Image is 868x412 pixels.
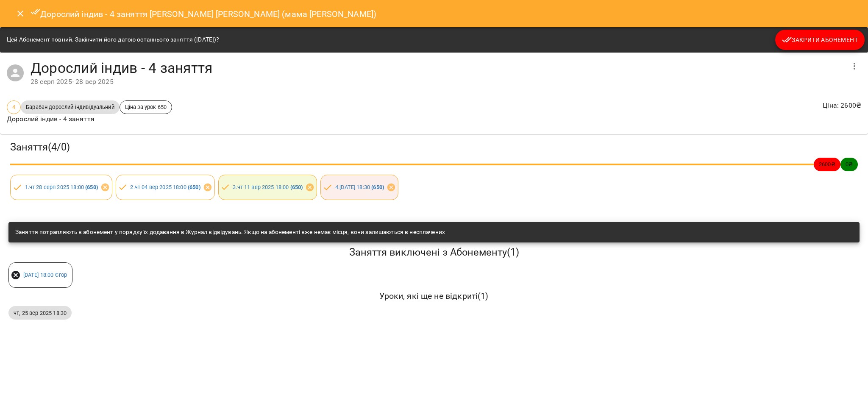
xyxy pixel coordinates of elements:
a: [DATE] 18:00 Єгор [23,272,67,278]
h3: Заняття ( 4 / 0 ) [10,141,858,154]
b: ( 650 ) [85,184,98,190]
b: ( 650 ) [371,184,384,190]
div: 28 серп 2025 - 28 вер 2025 [31,77,844,87]
span: чт, 25 вер 2025 18:30 [8,309,72,317]
b: ( 650 ) [290,184,303,190]
h6: Уроки, які ще не відкриті ( 1 ) [8,290,860,303]
div: Цей Абонемент повний. Закінчити його датою останнього заняття ([DATE])? [7,32,219,47]
a: 4.[DATE] 18:30 (650) [335,184,384,190]
span: 2600 ₴ [814,160,840,168]
div: 4.[DATE] 18:30 (650) [320,175,398,200]
p: Дорослий індив - 4 заняття [7,114,172,124]
span: Закрити Абонемент [782,35,858,45]
a: 3.чт 11 вер 2025 18:00 (650) [233,184,303,190]
a: 2.чт 04 вер 2025 18:00 (650) [130,184,200,190]
span: Ціна за урок 650 [120,103,172,111]
span: Барабан дорослий індивідуальний [21,103,120,111]
h4: Дорослий індив - 4 заняття [31,59,844,77]
b: ( 650 ) [188,184,200,190]
h6: Дорослий індив - 4 заняття [PERSON_NAME] [PERSON_NAME] (мама [PERSON_NAME]) [31,7,377,21]
span: 4 [7,103,20,111]
div: 1.чт 28 серп 2025 18:00 (650) [10,175,112,200]
h5: Заняття виключені з Абонементу ( 1 ) [8,246,860,259]
a: 1.чт 28 серп 2025 18:00 (650) [25,184,98,190]
button: Закрити Абонемент [775,30,865,50]
span: 0 ₴ [840,160,858,168]
button: Close [10,3,31,24]
p: Ціна : 2600 ₴ [823,100,861,111]
div: Заняття потрапляють в абонемент у порядку їх додавання в Журнал відвідувань. Якщо на абонементі в... [15,225,445,240]
div: 3.чт 11 вер 2025 18:00 (650) [218,175,317,200]
div: 2.чт 04 вер 2025 18:00 (650) [116,175,215,200]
